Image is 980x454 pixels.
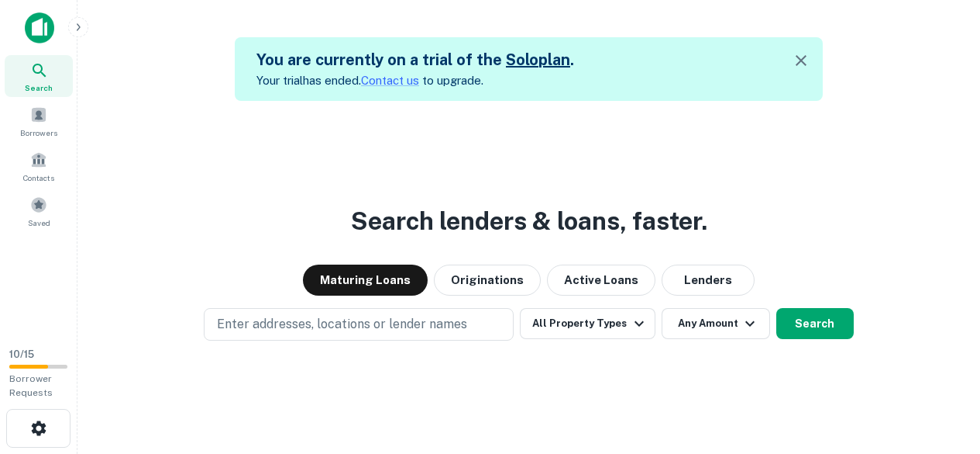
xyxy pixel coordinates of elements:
[5,55,73,97] a: Search
[5,100,73,142] a: Borrowers
[28,217,50,229] span: Saved
[256,71,574,90] p: Your trial has ended. to upgrade.
[5,145,73,187] a: Contacts
[434,265,541,296] button: Originations
[303,265,428,296] button: Maturing Loans
[662,265,755,296] button: Lenders
[5,190,73,232] a: Saved
[776,308,854,339] button: Search
[506,50,570,69] a: Soloplan
[204,308,514,341] button: Enter addresses, locations or lender names
[23,172,54,184] span: Contacts
[520,308,655,339] button: All Property Types
[256,48,574,71] h5: You are currently on a trial of the .
[351,203,707,240] h3: Search lenders & loans, faster.
[217,315,467,334] p: Enter addresses, locations or lender names
[361,74,419,87] a: Contact us
[547,265,655,296] button: Active Loans
[25,12,54,43] img: capitalize-icon.png
[9,348,34,360] span: 10 / 15
[25,81,53,94] span: Search
[903,330,980,404] iframe: Chat Widget
[9,373,53,398] span: Borrower Requests
[662,308,770,339] button: Any Amount
[20,126,57,139] span: Borrowers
